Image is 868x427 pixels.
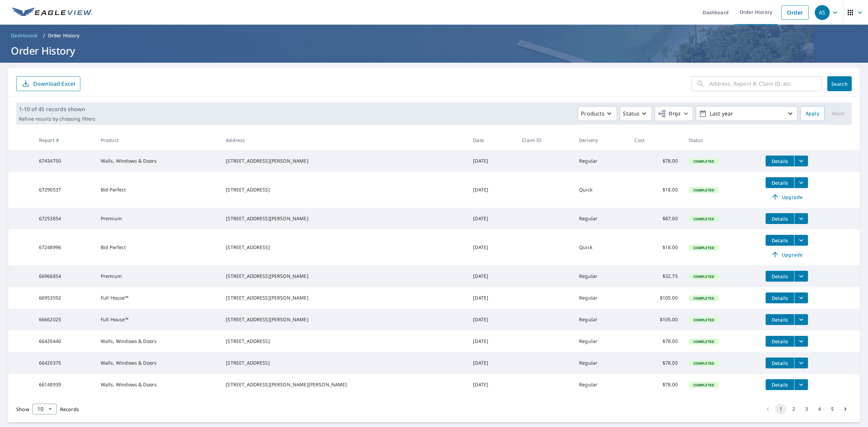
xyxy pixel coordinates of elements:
[770,360,790,366] span: Details
[840,404,851,414] button: Go to next page
[34,374,95,395] td: 66148939
[775,404,786,414] button: page 1
[34,309,95,330] td: 66662025
[683,130,760,150] th: Status
[574,265,629,287] td: Regular
[770,338,790,345] span: Details
[8,30,40,41] a: Dashboard
[781,5,809,20] a: Order
[468,352,516,374] td: [DATE]
[468,130,516,150] th: Date
[766,292,794,303] button: detailsBtn-66953592
[468,150,516,172] td: [DATE]
[34,229,95,265] td: 67248996
[95,330,220,352] td: Walls, Windows & Doors
[766,156,794,166] button: detailsBtn-67434750
[629,330,683,352] td: $78.00
[34,150,95,172] td: 67434750
[226,381,462,388] div: [STREET_ADDRESS][PERSON_NAME][PERSON_NAME]
[766,336,794,347] button: detailsBtn-66420440
[623,109,639,118] p: Status
[33,404,57,414] div: Show 10 records
[800,106,825,121] button: Apply
[629,150,683,172] td: $78.00
[468,265,516,287] td: [DATE]
[226,158,462,164] div: [STREET_ADDRESS][PERSON_NAME]
[629,265,683,287] td: $32.75
[226,186,462,193] div: [STREET_ADDRESS]
[95,374,220,395] td: Walls, Windows & Doors
[814,404,825,414] button: Go to page 4
[574,374,629,395] td: Regular
[762,404,852,414] nav: pagination navigation
[794,177,808,188] button: filesDropdownBtn-67290537
[226,316,462,323] div: [STREET_ADDRESS][PERSON_NAME]
[827,76,852,91] button: Search
[468,172,516,208] td: [DATE]
[19,116,95,122] p: Refine results by choosing filters
[629,352,683,374] td: $78.00
[8,30,860,41] nav: breadcrumb
[815,5,830,20] div: AS
[574,208,629,229] td: Regular
[770,180,790,186] span: Details
[770,295,790,301] span: Details
[801,404,812,414] button: Go to page 3
[574,229,629,265] td: Quick
[468,229,516,265] td: [DATE]
[34,172,95,208] td: 67290537
[34,330,95,352] td: 66420440
[33,80,75,87] p: Download Excel
[574,150,629,172] td: Regular
[806,109,819,118] span: Apply
[770,273,790,280] span: Details
[16,406,29,412] span: Show
[770,382,790,388] span: Details
[43,32,45,40] li: /
[827,404,838,414] button: Go to page 5
[770,250,804,259] span: Upgrade
[629,208,683,229] td: $87.00
[629,374,683,395] td: $78.00
[34,208,95,229] td: 67253854
[766,249,808,260] a: Upgrade
[629,309,683,330] td: $105.00
[794,358,808,368] button: filesDropdownBtn-66420375
[696,106,797,121] button: Last year
[60,406,79,412] span: Records
[770,216,790,222] span: Details
[574,309,629,330] td: Regular
[34,130,95,150] th: Report #
[770,193,804,201] span: Upgrade
[574,130,629,150] th: Delivery
[766,314,794,325] button: detailsBtn-66662025
[468,374,516,395] td: [DATE]
[34,352,95,374] td: 66420375
[226,294,462,301] div: [STREET_ADDRESS][PERSON_NAME]
[574,352,629,374] td: Regular
[766,235,794,246] button: detailsBtn-67248996
[655,106,693,121] button: Orgs
[766,271,794,282] button: detailsBtn-66966854
[629,130,683,150] th: Cost
[19,105,95,113] p: 1-10 of 45 records shown
[468,208,516,229] td: [DATE]
[95,229,220,265] td: Bid Perfect
[48,32,80,39] p: Order History
[33,400,57,419] div: 10
[574,172,629,208] td: Quick
[794,336,808,347] button: filesDropdownBtn-66420440
[833,81,846,87] span: Search
[226,244,462,251] div: [STREET_ADDRESS]
[95,287,220,309] td: Full House™
[95,208,220,229] td: Premium
[34,265,95,287] td: 66966854
[689,217,718,221] span: Completed
[574,330,629,352] td: Regular
[689,339,718,344] span: Completed
[794,292,808,303] button: filesDropdownBtn-66953592
[689,296,718,301] span: Completed
[226,215,462,222] div: [STREET_ADDRESS][PERSON_NAME]
[689,318,718,322] span: Completed
[794,314,808,325] button: filesDropdownBtn-66662025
